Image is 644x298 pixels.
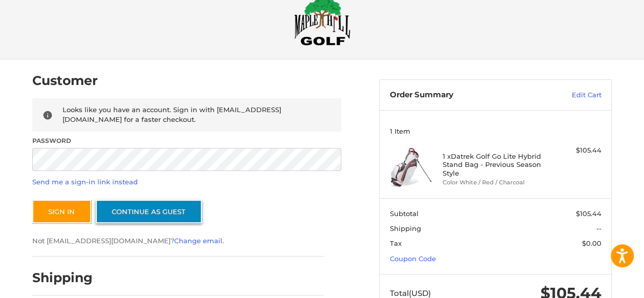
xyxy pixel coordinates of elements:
p: Not [EMAIL_ADDRESS][DOMAIN_NAME]? . [32,236,341,246]
h3: 1 Item [390,127,601,135]
a: Continue as guest [96,200,202,223]
a: Edit Cart [534,90,601,100]
span: $0.00 [582,239,601,247]
span: Subtotal [390,209,419,218]
span: Total (USD) [390,288,431,298]
span: Looks like you have an account. Sign in with [EMAIL_ADDRESS][DOMAIN_NAME] for a faster checkout. [63,105,281,124]
h4: 1 x Datrek Golf Go Lite Hybrid Stand Bag - Previous Season Style [443,152,546,177]
li: Color White / Red / Charcoal [443,178,546,187]
label: Password [32,136,341,145]
a: Coupon Code [390,254,436,263]
span: Shipping [390,224,421,232]
span: Tax [390,239,402,247]
h2: Customer [32,73,98,89]
iframe: Google Customer Reviews [559,270,644,298]
h3: Order Summary [390,90,534,100]
a: Change email [174,237,222,245]
span: $105.44 [576,209,601,218]
h2: Shipping [32,270,93,286]
button: Sign In [32,200,91,223]
div: $105.44 [548,145,601,156]
a: Send me a sign-in link instead [32,178,138,186]
span: -- [596,224,601,232]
